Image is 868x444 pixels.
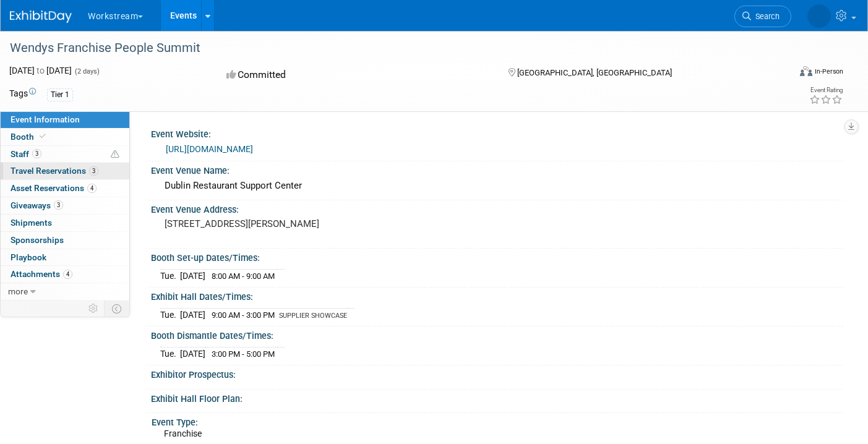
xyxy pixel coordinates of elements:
[814,67,843,76] div: In-Person
[720,64,843,83] div: Event Format
[151,161,843,177] div: Event Venue Name:
[8,286,28,296] span: more
[809,87,843,93] div: Event Rating
[83,301,105,317] td: Personalize Event Tab Strip
[11,200,63,210] span: Giveaways
[11,132,48,142] span: Booth
[1,266,129,283] a: Attachments4
[151,327,843,342] div: Booth Dismantle Dates/Times:
[160,176,834,195] div: Dublin Restaurant Support Center
[35,66,46,75] span: to
[800,66,812,76] img: Format-Inperson.png
[151,288,843,303] div: Exhibit Hall Dates/Times:
[1,215,129,231] a: Shipments
[11,269,72,279] span: Attachments
[9,66,72,75] span: [DATE] [DATE]
[517,68,672,77] span: [GEOGRAPHIC_DATA], [GEOGRAPHIC_DATA]
[89,166,98,176] span: 3
[1,283,129,300] a: more
[1,232,129,249] a: Sponsorships
[1,111,129,128] a: Event Information
[32,149,41,158] span: 3
[212,310,275,320] span: 9:00 AM - 3:00 PM
[11,252,46,262] span: Playbook
[151,390,843,405] div: Exhibit Hall Floor Plan:
[151,365,843,381] div: Exhibitor Prospectus:
[152,413,838,429] div: Event Type:
[166,144,253,154] a: [URL][DOMAIN_NAME]
[734,6,791,27] a: Search
[165,218,426,229] pre: [STREET_ADDRESS][PERSON_NAME]
[751,12,780,21] span: Search
[10,11,72,23] img: ExhibitDay
[9,87,36,101] td: Tags
[11,166,98,176] span: Travel Reservations
[74,67,100,75] span: (2 days)
[180,270,205,283] td: [DATE]
[11,114,80,124] span: Event Information
[160,270,180,283] td: Tue.
[160,348,180,361] td: Tue.
[279,312,347,320] span: SUPPLIER SHOWCASE
[11,149,41,159] span: Staff
[11,183,97,193] span: Asset Reservations
[105,301,130,317] td: Toggle Event Tabs
[212,349,275,359] span: 3:00 PM - 5:00 PM
[151,200,843,216] div: Event Venue Address:
[54,200,63,210] span: 3
[1,163,129,179] a: Travel Reservations3
[164,429,202,438] span: Franchise
[223,64,488,86] div: Committed
[212,271,275,281] span: 8:00 AM - 9:00 AM
[1,249,129,266] a: Playbook
[87,184,97,193] span: 4
[151,125,843,140] div: Event Website:
[111,149,119,160] span: Potential Scheduling Conflict -- at least one attendee is tagged in another overlapping event.
[47,88,73,101] div: Tier 1
[11,218,52,228] span: Shipments
[6,37,772,59] div: Wendys Franchise People Summit
[1,197,129,214] a: Giveaways3
[151,249,843,264] div: Booth Set-up Dates/Times:
[160,309,180,322] td: Tue.
[180,309,205,322] td: [DATE]
[180,348,205,361] td: [DATE]
[807,4,831,28] img: Lianna Louie
[1,180,129,197] a: Asset Reservations4
[1,146,129,163] a: Staff3
[63,270,72,279] span: 4
[1,129,129,145] a: Booth
[40,133,46,140] i: Booth reservation complete
[11,235,64,245] span: Sponsorships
